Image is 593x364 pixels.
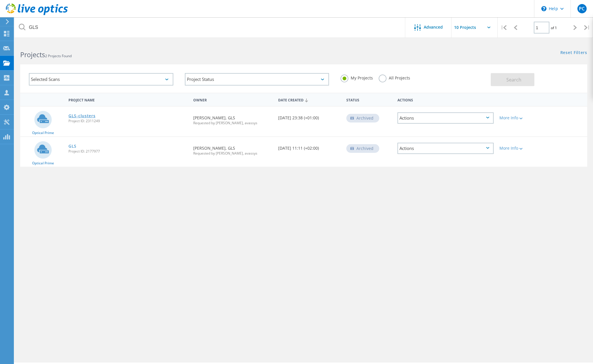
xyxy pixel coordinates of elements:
[379,75,410,80] label: All Projects
[397,143,494,154] div: Actions
[346,144,379,153] div: Archived
[346,114,379,122] div: Archived
[579,6,585,11] span: PC
[275,137,343,156] div: [DATE] 11:11 (+02:00)
[491,73,534,86] button: Search
[193,121,272,125] span: Requested by [PERSON_NAME], avassys
[193,152,272,155] span: Requested by [PERSON_NAME], avassys
[275,94,343,105] div: Date Created
[397,112,494,124] div: Actions
[68,119,187,123] span: Project ID: 2311249
[45,53,72,58] span: 2 Projects Found
[32,131,54,135] span: Optical Prime
[6,12,68,16] a: Live Optics Dashboard
[20,50,45,59] b: Projects
[68,150,187,153] span: Project ID: 2177977
[424,25,443,29] span: Advanced
[341,75,373,80] label: My Projects
[343,94,395,105] div: Status
[29,73,173,86] div: Selected Scans
[190,94,275,105] div: Owner
[190,137,275,161] div: [PERSON_NAME], GLS
[395,94,497,105] div: Actions
[68,114,95,118] a: GLS-clusters
[499,146,539,150] div: More Info
[14,17,406,38] input: Search projects by name, owner, ID, company, etc
[541,6,546,11] svg: \n
[66,94,190,105] div: Project Name
[506,77,521,83] span: Search
[185,73,329,86] div: Project Status
[560,51,587,55] a: Reset Filters
[581,17,593,38] div: |
[499,116,539,120] div: More Info
[498,17,510,38] div: |
[190,107,275,131] div: [PERSON_NAME], GLS
[68,144,77,148] a: GLS
[32,161,54,165] span: Optical Prime
[551,25,557,30] span: of 1
[275,107,343,126] div: [DATE] 23:38 (+01:00)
